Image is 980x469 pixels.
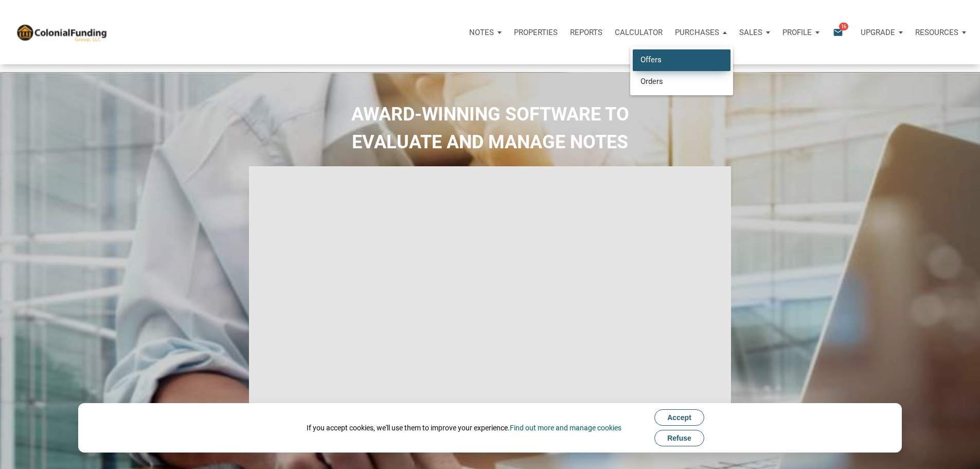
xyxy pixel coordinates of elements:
[249,166,732,438] iframe: NoteUnlimited
[675,28,719,37] p: Purchases
[633,71,730,92] a: Orders
[667,413,691,422] span: Accept
[825,17,854,48] button: email16
[861,28,895,37] p: Upgrade
[839,22,848,30] span: 16
[669,17,733,48] a: Purchases OffersOrders
[832,26,844,38] i: email
[510,424,621,432] a: Find out more and manage cookies
[733,17,776,48] button: Sales
[609,17,669,48] a: Calculator
[615,28,663,37] p: Calculator
[739,28,762,37] p: Sales
[469,28,494,37] p: Notes
[654,409,704,426] button: Accept
[633,49,730,71] a: Offers
[654,430,704,446] button: Refuse
[667,434,691,442] span: Refuse
[669,17,733,48] button: Purchases
[564,17,609,48] button: Reports
[909,17,972,48] button: Resources
[8,100,972,156] h2: AWARD-WINNING SOFTWARE TO EVALUATE AND MANAGE NOTES
[782,28,812,37] p: Profile
[307,423,621,433] div: If you accept cookies, we'll use them to improve your experience.
[508,17,564,48] a: Properties
[776,17,826,48] button: Profile
[463,17,508,48] button: Notes
[915,28,958,37] p: Resources
[854,17,909,48] button: Upgrade
[514,28,558,37] p: Properties
[570,28,602,37] p: Reports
